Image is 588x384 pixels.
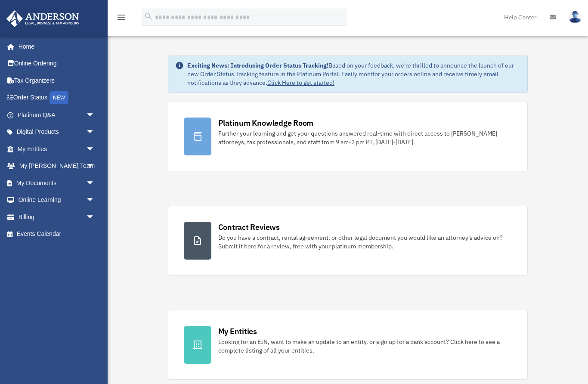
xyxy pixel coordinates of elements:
[218,233,512,251] div: Do you have a contract, rental agreement, or other legal document you would like an attorney's ad...
[218,326,257,337] div: My Entities
[6,226,108,243] a: Events Calendar
[86,140,103,158] span: arrow_drop_down
[86,106,103,124] span: arrow_drop_down
[218,129,512,146] div: Further your learning and get your questions answered real-time with direct access to [PERSON_NAM...
[168,102,528,171] a: Platinum Knowledge Room Further your learning and get your questions answered real-time with dire...
[218,118,314,128] div: Platinum Knowledge Room
[86,208,103,226] span: arrow_drop_down
[86,192,103,209] span: arrow_drop_down
[6,89,108,107] a: Order StatusNEW
[4,10,82,27] img: Anderson Advisors Platinum Portal
[168,206,528,276] a: Contract Reviews Do you have a contract, rental agreement, or other legal document you would like...
[187,61,521,87] div: Based on your feedback, we're thrilled to announce the launch of our new Order Status Tracking fe...
[86,124,103,141] span: arrow_drop_down
[6,208,108,226] a: Billingarrow_drop_down
[86,174,103,192] span: arrow_drop_down
[144,12,153,21] i: search
[116,12,127,22] i: menu
[168,310,528,380] a: My Entities Looking for an EIN, want to make an update to an entity, or sign up for a bank accoun...
[6,140,108,158] a: My Entitiesarrow_drop_down
[6,124,108,141] a: Digital Productsarrow_drop_down
[6,38,103,55] a: Home
[6,192,108,209] a: Online Learningarrow_drop_down
[86,158,103,175] span: arrow_drop_down
[50,91,68,104] div: NEW
[218,222,280,232] div: Contract Reviews
[6,174,108,192] a: My Documentsarrow_drop_down
[116,15,127,22] a: menu
[218,338,512,355] div: Looking for an EIN, want to make an update to an entity, or sign up for a bank account? Click her...
[187,62,328,69] strong: Exciting News: Introducing Order Status Tracking!
[267,79,334,87] a: Click Here to get started!
[6,55,108,72] a: Online Ordering
[569,11,582,23] img: User Pic
[6,72,108,89] a: Tax Organizers
[6,158,108,175] a: My [PERSON_NAME] Teamarrow_drop_down
[6,106,108,124] a: Platinum Q&Aarrow_drop_down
